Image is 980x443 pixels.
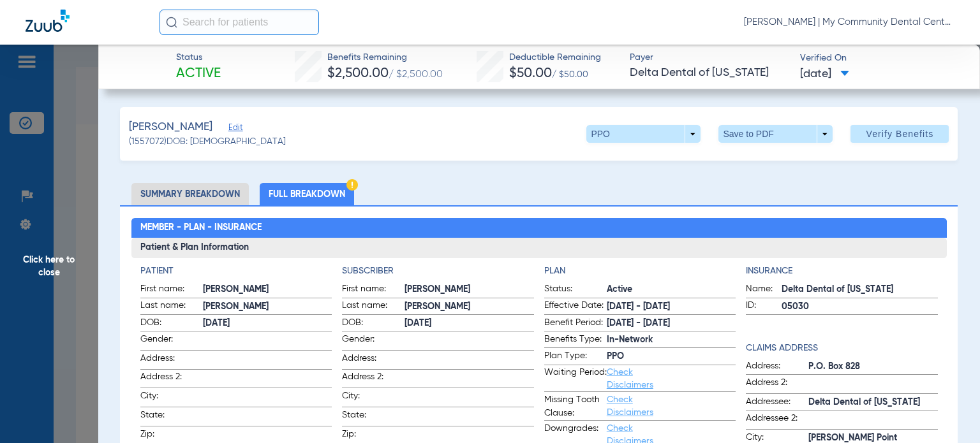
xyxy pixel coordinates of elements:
[800,66,849,82] span: [DATE]
[782,300,938,314] span: 05030
[203,283,332,296] span: [PERSON_NAME]
[746,265,938,278] h4: Insurance
[746,359,808,375] span: Address:
[544,366,607,391] span: Waiting Period:
[544,316,607,331] span: Benefit Period:
[140,316,203,331] span: DOB:
[746,299,782,314] span: ID:
[342,352,405,369] span: Address:
[544,282,607,298] span: Status:
[607,317,736,330] span: [DATE] - [DATE]
[176,65,221,83] span: Active
[140,370,203,388] span: Address 2:
[203,317,332,330] span: [DATE]
[782,283,938,296] span: Delta Dental of [US_STATE]
[131,218,947,238] h2: Member - Plan - Insurance
[630,51,789,64] span: Payer
[166,17,177,28] img: Search Icon
[342,409,405,426] span: State:
[744,16,954,29] span: [PERSON_NAME] | My Community Dental Centers
[746,342,938,355] h4: Claims Address
[607,395,653,417] a: Check Disclaimers
[405,283,534,296] span: [PERSON_NAME]
[131,183,249,205] li: Summary Breakdown
[509,67,552,80] span: $50.00
[607,368,653,389] a: Check Disclaimers
[140,282,203,298] span: First name:
[607,300,736,314] span: [DATE] - [DATE]
[746,412,808,429] span: Addressee 2:
[808,360,938,374] span: P.O. Box 828
[342,370,405,388] span: Address 2:
[866,129,933,139] span: Verify Benefits
[327,51,443,64] span: Benefits Remaining
[916,382,980,443] iframe: Chat Widget
[800,52,959,65] span: Verified On
[140,352,203,369] span: Address:
[140,299,203,314] span: Last name:
[342,299,405,314] span: Last name:
[509,51,601,64] span: Deductible Remaining
[342,265,534,278] h4: Subscriber
[808,396,938,409] span: Delta Dental of [US_STATE]
[850,125,949,143] button: Verify Benefits
[718,125,833,143] button: Save to PDF
[228,123,240,135] span: Edit
[630,65,789,81] span: Delta Dental of [US_STATE]
[552,70,588,79] span: / $50.00
[26,10,70,32] img: Zuub Logo
[746,395,808,410] span: Addressee:
[405,317,534,330] span: [DATE]
[405,300,534,314] span: [PERSON_NAME]
[342,389,405,407] span: City:
[586,125,701,143] button: PPO
[327,67,389,80] span: $2,500.00
[544,333,607,348] span: Benefits Type:
[342,333,405,350] span: Gender:
[342,282,405,298] span: First name:
[129,135,286,149] span: (1557072) DOB: [DEMOGRAPHIC_DATA]
[389,69,443,80] span: / $2,500.00
[160,10,319,35] input: Search for patients
[746,282,782,298] span: Name:
[203,300,332,314] span: [PERSON_NAME]
[607,333,736,347] span: In-Network
[260,183,354,205] li: Full Breakdown
[607,350,736,363] span: PPO
[607,283,736,296] span: Active
[176,51,221,64] span: Status
[129,119,212,135] span: [PERSON_NAME]
[140,409,203,426] span: State:
[544,299,607,314] span: Effective Date:
[140,389,203,407] span: City:
[544,393,607,420] span: Missing Tooth Clause:
[746,376,808,393] span: Address 2:
[544,349,607,365] span: Plan Type:
[140,265,332,278] h4: Patient
[342,316,405,331] span: DOB:
[131,238,947,258] h3: Patient & Plan Information
[140,333,203,350] span: Gender:
[544,265,736,278] h4: Plan
[346,179,358,191] img: Hazard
